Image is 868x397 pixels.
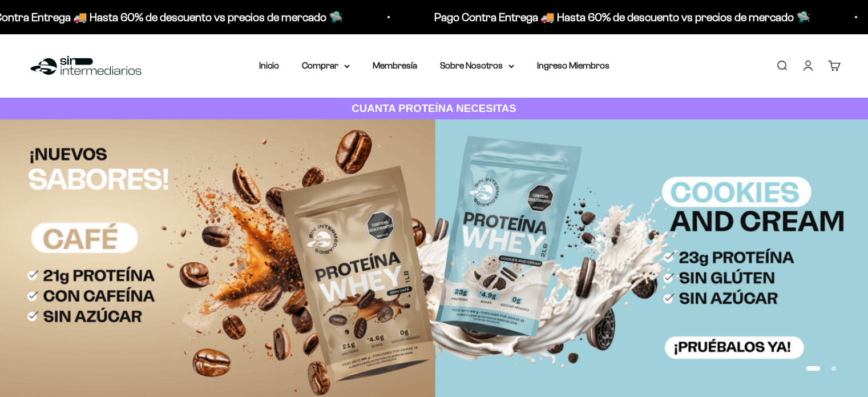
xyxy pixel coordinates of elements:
a: Ingreso Miembros [537,61,609,70]
a: Membresía [373,61,417,70]
strong: CUANTA PROTEÍNA NECESITAS [352,102,516,114]
summary: Comprar [302,58,350,73]
summary: Sobre Nosotros [440,58,514,73]
p: Pago Contra Entrega 🚚 Hasta 60% de descuento vs precios de mercado 🛸 [423,8,800,26]
a: Inicio [259,61,279,70]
